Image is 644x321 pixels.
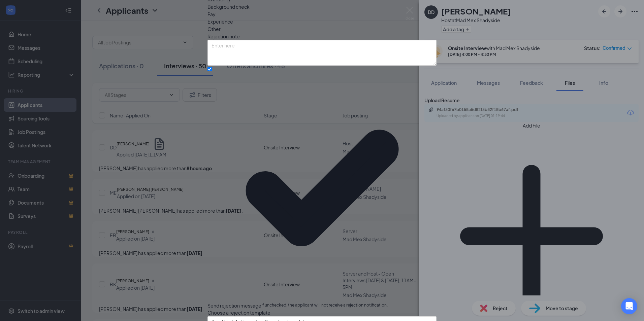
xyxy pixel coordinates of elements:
svg: Checkmark [207,73,437,302]
span: If unchecked, the applicant will not receive a rejection notification. [261,302,388,309]
span: Other [207,25,221,33]
span: Experience [207,18,233,25]
span: Rejection note [207,33,240,39]
input: Send rejection messageIf unchecked, the applicant will not receive a rejection notification. [207,67,212,71]
div: Send rejection message [207,302,261,309]
span: Pay [207,10,216,18]
span: Background check [207,3,250,10]
span: Choose a rejection template [207,310,270,316]
div: Open Intercom Messenger [621,298,637,314]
